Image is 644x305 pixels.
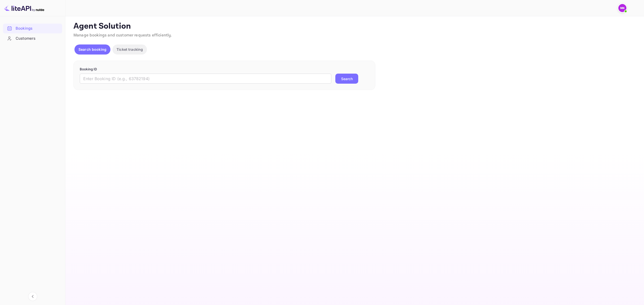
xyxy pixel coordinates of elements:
div: Customers [16,36,60,41]
span: Manage bookings and customer requests efficiently. [73,33,172,38]
div: Bookings [3,24,62,33]
a: Bookings [3,24,62,33]
a: Customers [3,34,62,43]
p: Booking ID [80,67,369,72]
img: LiteAPI logo [4,4,44,12]
p: Ticket tracking [116,47,143,52]
div: Customers [3,34,62,43]
p: Agent Solution [73,21,635,31]
button: Collapse navigation [28,292,37,301]
div: Bookings [16,26,60,31]
p: Search booking [78,47,106,52]
img: N/A N/A [618,4,626,12]
button: Search [335,74,358,84]
input: Enter Booking ID (e.g., 63782194) [80,74,331,84]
